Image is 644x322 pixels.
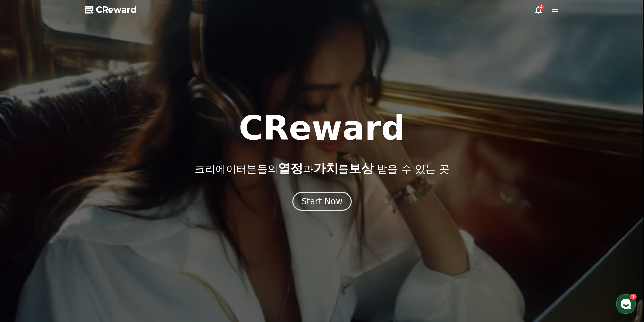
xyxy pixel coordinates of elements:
[96,4,137,15] span: CReward
[22,231,26,236] span: 홈
[278,161,303,175] span: 열정
[195,162,449,175] p: 크리에이터분들의 과 를 받을 수 있는 곳
[2,220,46,238] a: 홈
[313,161,338,175] span: 가치
[90,220,133,238] a: 설정
[292,192,352,211] button: Start Now
[85,4,137,15] a: CReward
[70,220,73,225] span: 1
[107,231,116,236] span: 설정
[349,161,374,175] span: 보상
[239,112,405,145] h1: CReward
[539,4,544,10] div: 4
[63,231,72,237] span: 대화
[302,196,343,207] div: Start Now
[46,220,90,238] a: 1대화
[292,199,352,206] a: Start Now
[534,6,543,14] a: 4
